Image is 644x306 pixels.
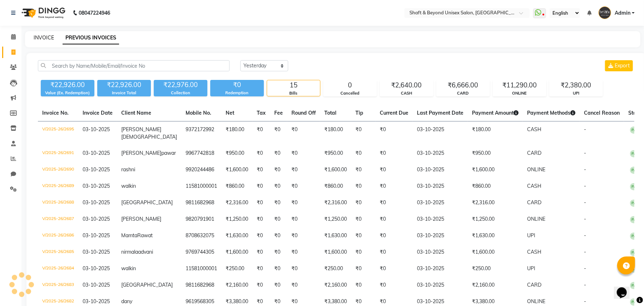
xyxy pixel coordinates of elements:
[351,145,375,162] td: ₹0
[38,211,78,228] td: V/2025-26/2687
[270,211,287,228] td: ₹0
[34,34,54,41] a: INVOICE
[628,110,644,116] span: Status
[375,145,413,162] td: ₹0
[351,228,375,244] td: ₹0
[181,260,221,277] td: 11581000001
[584,298,586,305] span: -
[154,80,207,90] div: ₹22,976.00
[181,145,221,162] td: 9967742818
[137,232,153,239] span: Rawat
[270,260,287,277] td: ₹0
[83,249,110,255] span: 03-10-2025
[584,249,586,255] span: -
[527,298,545,305] span: ONLINE
[417,110,463,116] span: Last Payment Date
[38,277,78,293] td: V/2025-26/2683
[287,277,320,293] td: ₹0
[121,249,138,255] span: nirmala
[181,162,221,178] td: 9920244486
[375,162,413,178] td: ₹0
[375,178,413,195] td: ₹0
[257,110,266,116] span: Tax
[324,80,377,90] div: 0
[38,60,230,71] input: Search by Name/Mobile/Email/Invoice No
[550,90,603,96] div: UPI
[584,110,620,116] span: Cancel Reason
[38,260,78,277] td: V/2025-26/2684
[630,183,642,190] span: PAID
[210,90,264,96] div: Redemption
[38,162,78,178] td: V/2025-26/2690
[413,195,468,211] td: 03-10-2025
[221,121,252,145] td: ₹180.00
[584,282,586,288] span: -
[468,121,523,145] td: ₹180.00
[320,277,351,293] td: ₹2,160.00
[413,145,468,162] td: 03-10-2025
[584,126,586,133] span: -
[221,178,252,195] td: ₹860.00
[270,121,287,145] td: ₹0
[472,110,518,116] span: Payment Amount
[221,195,252,211] td: ₹2,316.00
[630,150,642,157] span: PAID
[121,126,161,133] span: [PERSON_NAME]
[252,228,270,244] td: ₹0
[270,244,287,260] td: ₹0
[550,80,603,90] div: ₹2,380.00
[252,244,270,260] td: ₹0
[375,277,413,293] td: ₹0
[351,195,375,211] td: ₹0
[83,199,110,206] span: 03-10-2025
[270,277,287,293] td: ₹0
[226,110,234,116] span: Net
[584,265,586,272] span: -
[413,277,468,293] td: 03-10-2025
[41,80,94,90] div: ₹22,926.00
[375,121,413,145] td: ₹0
[181,228,221,244] td: 8708632075
[380,80,433,90] div: ₹2,640.00
[252,211,270,228] td: ₹0
[121,265,136,272] span: walkin
[468,145,523,162] td: ₹950.00
[181,277,221,293] td: 9811682968
[38,178,78,195] td: V/2025-26/2689
[375,260,413,277] td: ₹0
[83,166,110,173] span: 03-10-2025
[291,110,316,116] span: Round Off
[468,244,523,260] td: ₹1,600.00
[121,166,135,173] span: rashni
[380,90,433,96] div: CASH
[320,211,351,228] td: ₹1,250.00
[615,62,630,69] span: Export
[413,162,468,178] td: 03-10-2025
[468,211,523,228] td: ₹1,250.00
[252,145,270,162] td: ₹0
[83,126,110,133] span: 03-10-2025
[186,110,211,116] span: Mobile No.
[38,121,78,145] td: V/2025-26/2695
[121,183,136,189] span: walkin
[181,121,221,145] td: 9372172992
[38,195,78,211] td: V/2025-26/2688
[38,244,78,260] td: V/2025-26/2685
[121,282,173,288] span: [GEOGRAPHIC_DATA]
[287,162,320,178] td: ₹0
[267,90,320,96] div: Bills
[527,183,541,189] span: CASH
[630,216,642,223] span: PAID
[181,178,221,195] td: 11581000001
[355,110,363,116] span: Tip
[584,216,586,222] span: -
[252,195,270,211] td: ₹0
[181,211,221,228] td: 9820791901
[252,121,270,145] td: ₹0
[267,80,320,90] div: 15
[221,145,252,162] td: ₹950.00
[287,121,320,145] td: ₹0
[351,277,375,293] td: ₹0
[320,195,351,211] td: ₹2,316.00
[221,277,252,293] td: ₹2,160.00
